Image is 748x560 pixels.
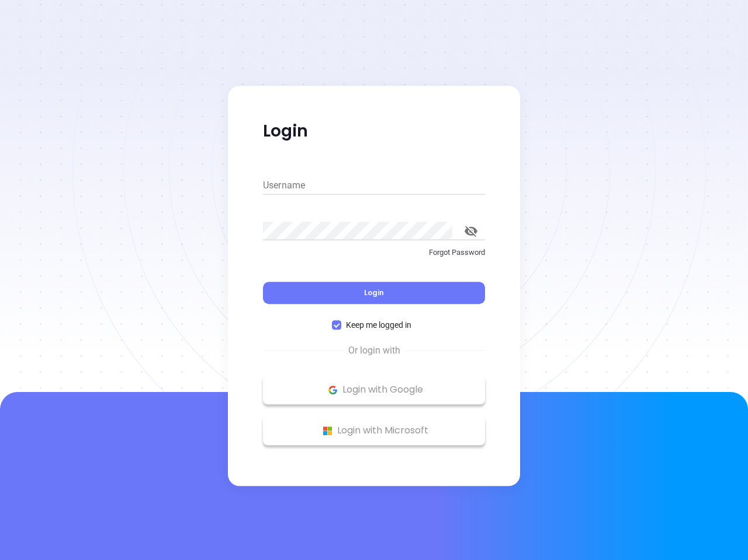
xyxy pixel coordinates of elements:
span: Or login with [342,344,406,358]
img: Microsoft Logo [320,423,335,438]
img: Google Logo [325,383,340,397]
button: toggle password visibility [457,217,485,245]
button: Microsoft Logo Login with Microsoft [263,416,485,445]
p: Login with Microsoft [269,422,479,439]
p: Login [263,121,485,142]
span: Keep me logged in [341,318,416,331]
span: Login [364,288,384,297]
p: Forgot Password [263,247,485,258]
button: Google Logo Login with Google [263,375,485,404]
a: Forgot Password [263,247,485,268]
button: Login [263,282,485,304]
p: Login with Google [269,381,479,398]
